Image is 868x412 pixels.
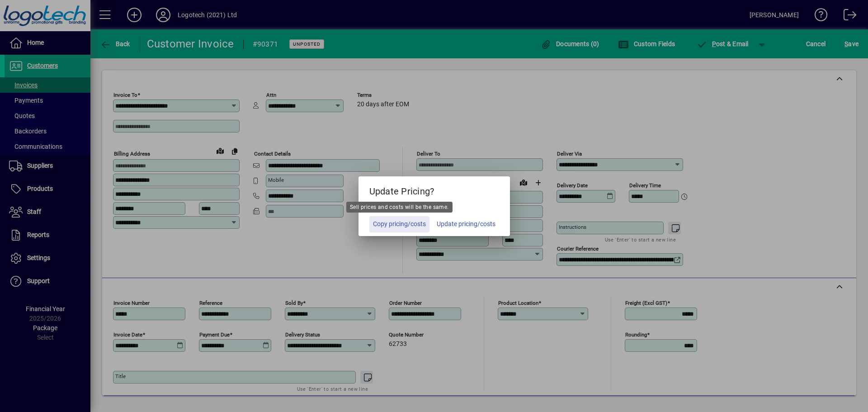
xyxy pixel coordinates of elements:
span: Copy pricing/costs [373,219,426,229]
span: Update pricing/costs [437,219,495,229]
button: Update pricing/costs [433,216,499,232]
div: Sell prices and costs will be the same. [346,202,453,213]
h5: Update Pricing? [359,176,510,203]
button: Copy pricing/costs [369,216,429,232]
